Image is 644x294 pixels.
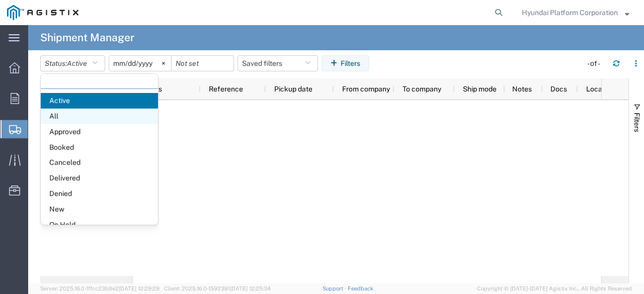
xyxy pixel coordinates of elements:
[41,186,158,202] span: Denied
[463,85,497,93] span: Ship mode
[41,217,158,233] span: On Hold
[109,56,171,71] input: Not set
[342,85,390,93] span: From company
[164,285,271,291] span: Client: 2025.16.0-1592391
[477,284,632,293] span: Copyright © [DATE]-[DATE] Agistix Inc., All Rights Reserved
[586,85,614,93] span: Location
[237,55,318,71] button: Saved filters
[41,170,158,186] span: Delivered
[7,5,78,20] img: logo
[41,93,158,109] span: Active
[274,85,312,93] span: Pickup date
[348,285,373,291] a: Feedback
[41,155,158,170] span: Canceled
[41,124,158,140] span: Approved
[209,85,243,93] span: Reference
[40,285,159,291] span: Server: 2025.16.0-1ffcc23b9e2
[119,285,159,291] span: [DATE] 12:29:29
[403,85,441,93] span: To company
[172,56,233,71] input: Not set
[323,285,348,291] a: Support
[67,59,87,67] span: Active
[633,113,641,132] span: Filters
[521,7,630,19] button: Hyundai Platform Corporation
[522,7,618,18] span: Hyundai Platform Corporation
[321,55,369,71] button: Filters
[41,140,158,155] span: Booked
[230,285,271,291] span: [DATE] 12:25:34
[550,85,567,93] span: Docs
[40,55,105,71] button: Status:Active
[587,58,605,69] div: - of -
[41,202,158,217] span: New
[40,25,134,50] h4: Shipment Manager
[41,109,158,124] span: All
[512,85,532,93] span: Notes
